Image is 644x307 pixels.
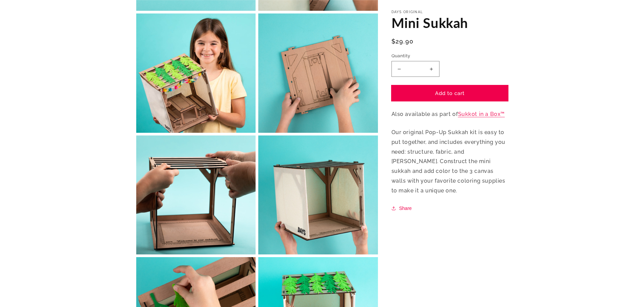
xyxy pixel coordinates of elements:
[391,37,414,46] span: $29.90
[391,204,414,212] button: Share
[391,53,508,59] label: Quantity
[391,10,508,14] p: Days Original
[458,111,505,118] a: Sukkot in a Box™
[391,86,508,101] button: Add to cart
[391,14,508,32] h1: Mini Sukkah
[391,129,506,194] span: Our original Pop-Up Sukkah kit is easy to put together, and includes everything you need: structu...
[391,10,508,212] div: Also available as part of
